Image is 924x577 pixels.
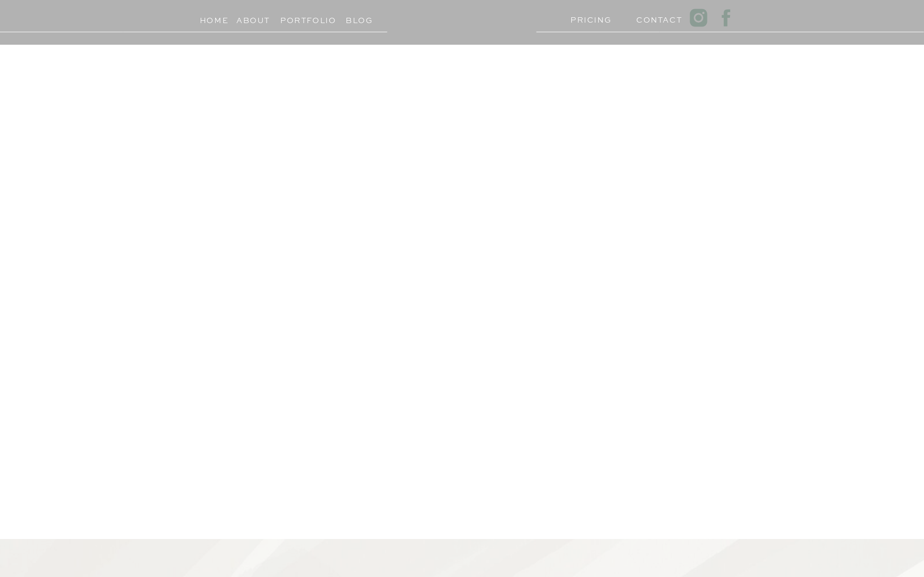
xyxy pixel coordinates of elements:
a: About [236,13,270,23]
p: Creative Wedding & Engagement Photographer & Film Maker Based in [GEOGRAPHIC_DATA] [562,381,751,441]
a: Portfolio [280,13,324,23]
a: Home [195,13,232,23]
h1: Artful Storytelling for Adventurous Hearts [144,167,416,214]
a: PRICING [570,13,607,22]
a: Blog [337,13,381,23]
a: Contact [636,13,673,22]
